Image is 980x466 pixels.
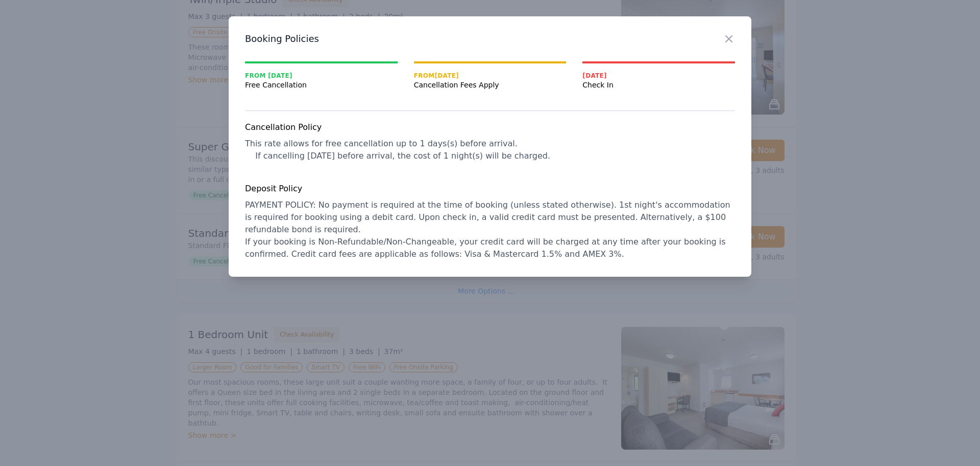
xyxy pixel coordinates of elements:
[245,139,550,161] span: This rate allows for free cancellation up to 1 days(s) before arrival. If cancelling [DATE] befor...
[245,121,735,134] h4: Cancellation Policy
[245,61,735,90] nav: Progress mt-20
[582,80,735,90] span: Check In
[582,72,735,80] span: [DATE]
[245,183,735,195] h4: Deposit Policy
[245,200,733,259] span: PAYMENT POLICY: No payment is required at the time of booking (unless stated otherwise). 1st nigh...
[414,72,567,80] span: From [DATE]
[245,33,735,45] h3: Booking Policies
[414,80,567,90] span: Cancellation Fees Apply
[245,72,398,80] span: From [DATE]
[245,80,398,90] span: Free Cancellation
